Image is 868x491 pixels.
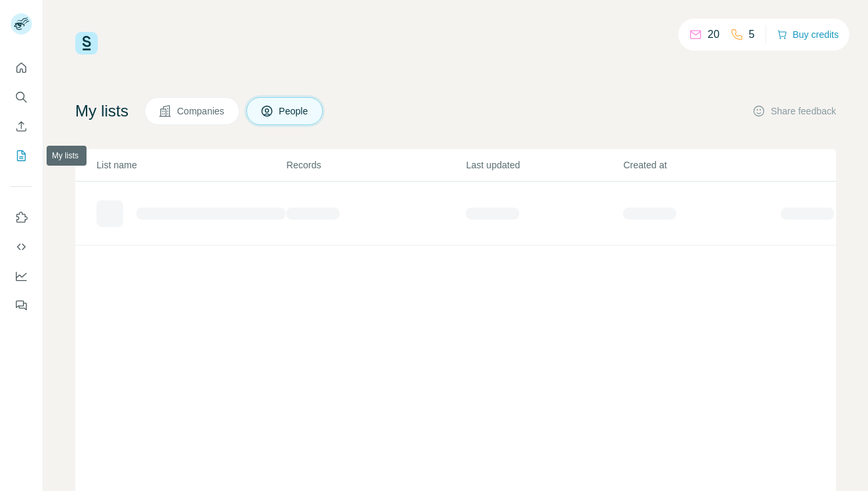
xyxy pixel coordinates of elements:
[749,27,755,43] p: 5
[623,158,779,172] p: Created at
[708,27,720,43] p: 20
[97,158,285,172] p: List name
[11,235,32,259] button: Use Surfe API
[75,100,128,122] h4: My lists
[11,293,32,317] button: Feedback
[11,144,32,168] button: My lists
[75,32,98,55] img: Surfe Logo
[11,56,32,80] button: Quick start
[279,104,310,118] span: People
[466,158,622,172] p: Last updated
[177,104,226,118] span: Companies
[752,104,836,118] button: Share feedback
[11,206,32,230] button: Use Surfe on LinkedIn
[777,25,839,44] button: Buy credits
[11,114,32,138] button: Enrich CSV
[286,158,465,172] p: Records
[11,264,32,288] button: Dashboard
[11,85,32,109] button: Search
